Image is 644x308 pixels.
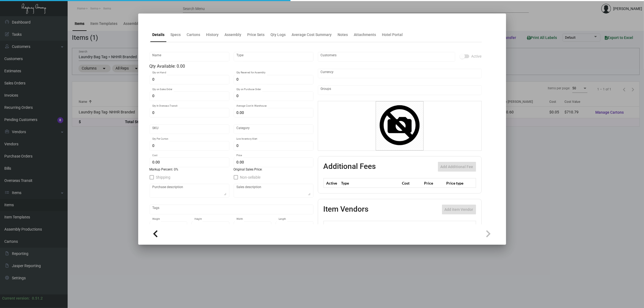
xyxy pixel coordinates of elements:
[445,178,469,188] th: Price type
[354,32,376,38] div: Attachments
[171,32,181,38] div: Specs
[323,178,340,188] th: Active
[382,32,403,38] div: Hotel Portal
[338,32,348,38] div: Notes
[292,32,332,38] div: Average Cost Summary
[2,296,30,301] div: Current version:
[323,205,369,214] h2: Item Vendors
[445,207,473,212] span: Add item Vendor
[471,53,482,60] span: Active
[323,221,346,231] th: Preffered
[187,32,200,38] div: Cartons
[32,296,43,301] div: 0.51.2
[321,88,479,92] input: Add new..
[153,32,165,38] div: Details
[271,32,286,38] div: Qty Logs
[247,32,265,38] div: Price Sets
[340,178,401,188] th: Type
[423,178,445,188] th: Price
[442,205,476,214] button: Add item Vendor
[430,221,476,231] th: SKU
[206,32,219,38] div: History
[401,178,423,188] th: Cost
[150,63,313,70] div: Qty Available: 0.00
[225,32,242,38] div: Assembly
[323,162,376,172] h2: Additional Fees
[240,174,261,181] span: Non-sellable
[156,174,171,181] span: Shipping
[441,165,473,169] span: Add Additional Fee
[321,55,452,59] input: Add new..
[438,162,476,172] button: Add Additional Fee
[346,221,430,231] th: Vendor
